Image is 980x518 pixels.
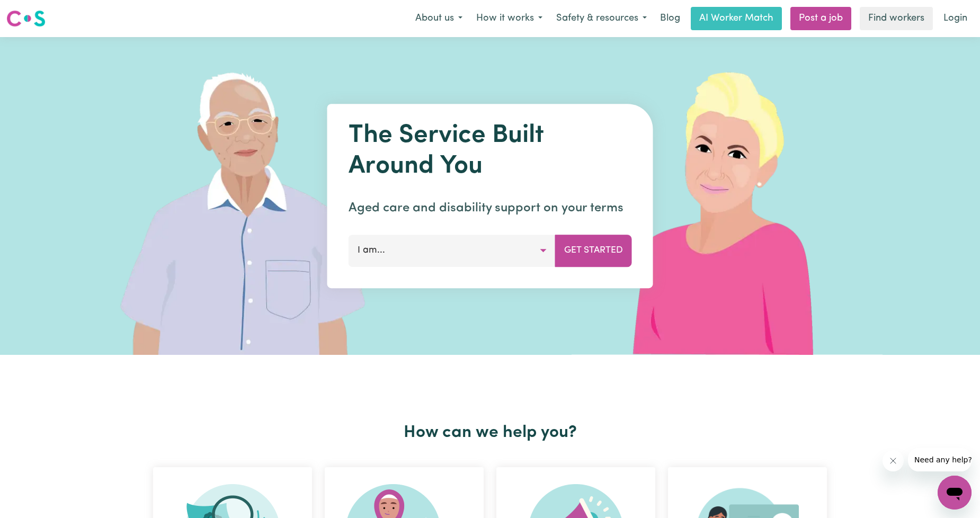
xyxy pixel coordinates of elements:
iframe: Button to launch messaging window [938,476,972,510]
button: I am... [349,235,556,266]
button: Safety & resources [549,7,654,30]
span: Need any help? [6,7,64,16]
h2: How can we help you? [147,423,833,443]
a: Blog [654,7,687,30]
a: Careseekers logo [6,6,46,31]
h1: The Service Built Around You [349,121,632,182]
iframe: Message from company [908,448,972,471]
button: Get Started [555,235,632,266]
p: Aged care and disability support on your terms [349,199,632,218]
a: Find workers [860,7,933,30]
a: Post a job [790,7,851,30]
iframe: Close message [883,450,904,471]
img: Careseekers logo [6,9,46,28]
a: Login [937,7,974,30]
button: How it works [469,7,549,30]
button: About us [408,7,469,30]
a: AI Worker Match [691,7,782,30]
